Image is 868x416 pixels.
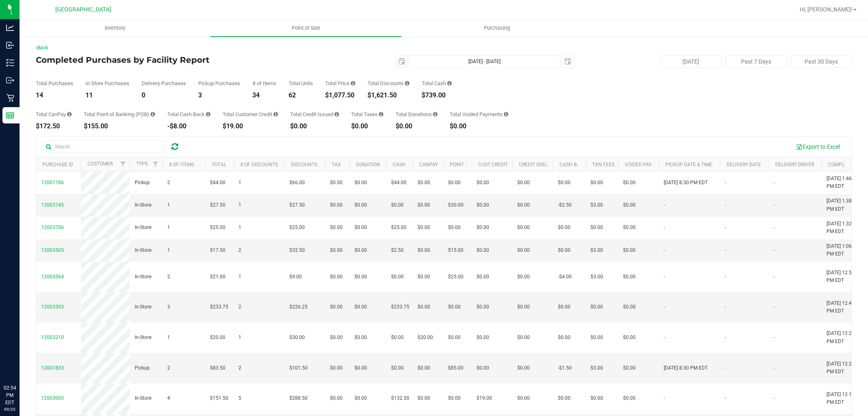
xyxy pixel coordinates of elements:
button: Export to Excel [791,140,845,154]
span: $0.00 [623,273,636,281]
span: $30.00 [289,334,305,341]
span: $17.50 [210,247,225,254]
span: $226.25 [289,303,308,311]
span: 12003303 [41,304,64,310]
a: # of Items [169,162,194,167]
span: $66.00 [289,179,305,187]
span: $0.00 [558,394,571,402]
div: Total Price [325,81,355,86]
span: 1 [238,273,241,281]
span: $233.75 [210,303,228,311]
i: Sum of all round-up-to-next-dollar total price adjustments for all purchases in the date range. [433,112,437,117]
span: [DATE] 1:32 PM EDT [826,220,857,236]
span: - [774,394,775,402]
span: $0.00 [623,179,636,187]
div: Total Taxes [351,112,383,117]
span: 4 [167,394,170,402]
inline-svg: Inbound [6,41,14,49]
div: 0 [142,92,186,99]
div: Total Cash Back [167,112,210,117]
span: $21.00 [210,273,225,281]
a: Point of Banking (POB) [450,162,507,167]
a: Discounts [291,162,317,167]
div: Total Cash [422,81,452,86]
div: # of Items [252,81,276,86]
span: In-Store [135,303,151,311]
span: Point of Sale [281,24,331,32]
span: $0.00 [418,273,430,281]
span: $0.00 [517,201,530,209]
div: $0.00 [290,123,339,130]
span: 1 [167,201,170,209]
span: $0.00 [623,364,636,372]
span: $0.00 [448,334,461,341]
i: Sum of the discount values applied to the all purchases in the date range. [405,81,409,86]
div: Total Purchases [36,81,73,86]
span: $19.00 [477,394,492,402]
span: [DATE] 8:30 PM EDT [664,364,708,372]
span: $32.50 [289,247,305,254]
a: Filter [149,157,162,171]
h4: Completed Purchases by Facility Report [36,55,308,64]
span: - [774,201,775,209]
inline-svg: Retail [6,94,14,102]
span: $0.00 [418,303,430,311]
span: $0.00 [448,179,461,187]
span: - [664,273,665,281]
span: $0.00 [517,224,530,231]
span: $0.00 [477,201,489,209]
a: Point of Sale [210,20,401,37]
span: $0.00 [477,247,489,254]
a: Cust Credit [478,162,508,167]
span: [DATE] 1:06 PM EDT [826,242,857,258]
a: Delivery Date [726,162,761,167]
div: 3 [198,92,240,99]
span: $3.00 [590,201,603,209]
div: Total Credit Issued [290,112,339,117]
span: $0.00 [517,364,530,372]
a: Cash [393,162,406,167]
span: $0.00 [477,303,489,311]
span: Hi, [PERSON_NAME]! [800,6,853,13]
span: $0.00 [418,394,430,402]
span: $0.00 [391,334,404,341]
span: $3.00 [590,247,603,254]
span: $0.00 [391,201,404,209]
a: Customer [87,161,113,167]
a: Filter [116,157,130,171]
span: $0.00 [448,303,461,311]
span: $0.00 [448,394,461,402]
span: - [725,303,726,311]
a: Purchasing [401,20,592,37]
span: $25.00 [391,224,407,231]
span: $30.00 [448,201,464,209]
i: Sum of the successful, non-voided point-of-banking payment transactions, both via payment termina... [151,112,155,117]
span: - [774,364,775,372]
span: 1 [238,201,241,209]
i: Sum of the total prices of all purchases in the date range. [351,81,355,86]
div: In Store Purchases [85,81,129,86]
span: $0.00 [517,179,530,187]
span: - [725,364,726,372]
p: 09/25 [4,406,16,412]
span: 12003503 [41,247,64,253]
div: Total Customer Credit [223,112,278,117]
span: [DATE] 12:14 PM EDT [826,391,857,406]
span: $0.00 [330,247,343,254]
span: $3.00 [590,273,603,281]
inline-svg: Reports [6,111,14,119]
span: $0.00 [391,273,404,281]
div: $172.50 [36,123,72,130]
span: - [664,247,665,254]
span: $27.50 [289,201,305,209]
span: $0.00 [558,179,571,187]
div: Total Donations [396,112,437,117]
span: $0.00 [590,224,603,231]
span: 1 [167,224,170,231]
a: Total [212,162,226,167]
div: Total Discounts [367,81,409,86]
span: - [725,201,726,209]
a: CanPay [419,162,438,167]
div: $1,077.50 [325,92,355,99]
span: $0.00 [330,201,343,209]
